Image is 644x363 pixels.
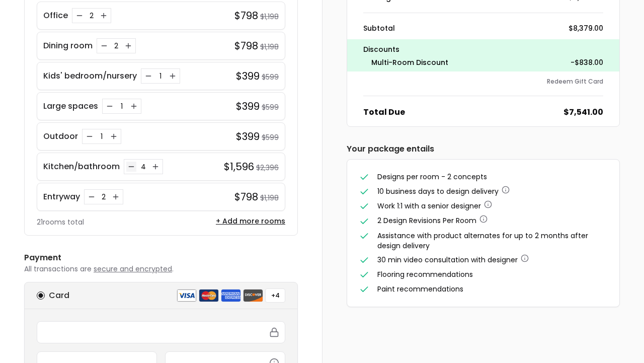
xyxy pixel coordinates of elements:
[377,201,481,211] span: Work 1:1 with a senior designer
[43,70,137,82] p: Kids' bedroom/nursery
[216,216,285,226] button: + Add more rooms
[236,99,260,113] h4: $399
[87,11,97,21] div: 2
[234,9,258,23] h4: $798
[260,12,279,22] small: $1,198
[177,289,197,302] img: visa
[262,132,279,142] small: $599
[377,186,499,196] span: 10 business days to design delivery
[363,106,405,118] dt: Total Due
[256,163,279,173] small: $2,396
[99,41,109,51] button: Decrease quantity for Dining room
[43,191,80,203] p: Entryway
[262,72,279,82] small: $599
[85,131,95,141] button: Decrease quantity for Outdoor
[234,190,258,204] h4: $798
[221,289,241,302] img: american express
[377,269,473,279] span: Flooring recommendations
[87,192,97,202] button: Decrease quantity for Entryway
[126,162,136,172] button: Decrease quantity for Kitchen/bathroom
[569,23,603,33] dd: $8,379.00
[168,71,178,81] button: Increase quantity for Kids' bedroom/nursery
[265,288,285,303] button: +4
[347,143,620,155] h6: Your package entails
[199,289,219,302] img: mastercard
[117,101,127,111] div: 1
[123,41,133,51] button: Increase quantity for Dining room
[109,131,119,141] button: Increase quantity for Outdoor
[155,71,166,81] div: 1
[236,129,260,143] h4: $399
[143,71,153,81] button: Decrease quantity for Kids' bedroom/nursery
[99,192,109,202] div: 2
[363,23,395,33] dt: Subtotal
[111,41,121,51] div: 2
[236,69,260,83] h4: $399
[43,161,120,173] p: Kitchen/bathroom
[377,231,588,251] span: Assistance with product alternates for up to 2 months after design delivery
[43,100,98,112] p: Large spaces
[377,215,476,226] span: 2 Design Revisions Per Room
[129,101,139,111] button: Increase quantity for Large spaces
[24,252,298,264] h6: Payment
[150,162,160,172] button: Increase quantity for Kitchen/bathroom
[111,192,121,202] button: Increase quantity for Entryway
[43,40,93,52] p: Dining room
[234,39,258,53] h4: $798
[377,255,518,265] span: 30 min video consultation with designer
[43,130,78,142] p: Outdoor
[24,264,298,274] p: All transactions are .
[262,102,279,112] small: $599
[43,328,279,337] iframe: Secure card number input frame
[260,42,279,52] small: $1,198
[37,217,84,227] p: 21 rooms total
[363,43,603,55] p: Discounts
[371,57,448,67] dt: Multi-Room Discount
[377,284,463,294] span: Paint recommendations
[547,78,603,86] button: Redeem Gift Card
[43,10,68,22] p: Office
[243,289,263,302] img: discover
[138,162,148,172] div: 4
[224,160,254,174] h4: $1,596
[563,106,603,118] dd: $7,541.00
[260,193,279,203] small: $1,198
[99,11,109,21] button: Increase quantity for Office
[571,57,603,67] dd: -$838.00
[97,131,107,141] div: 1
[377,172,487,182] span: Designs per room - 2 concepts
[94,264,172,274] span: secure and encrypted
[74,11,85,21] button: Decrease quantity for Office
[105,101,115,111] button: Decrease quantity for Large spaces
[49,289,69,302] h6: Card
